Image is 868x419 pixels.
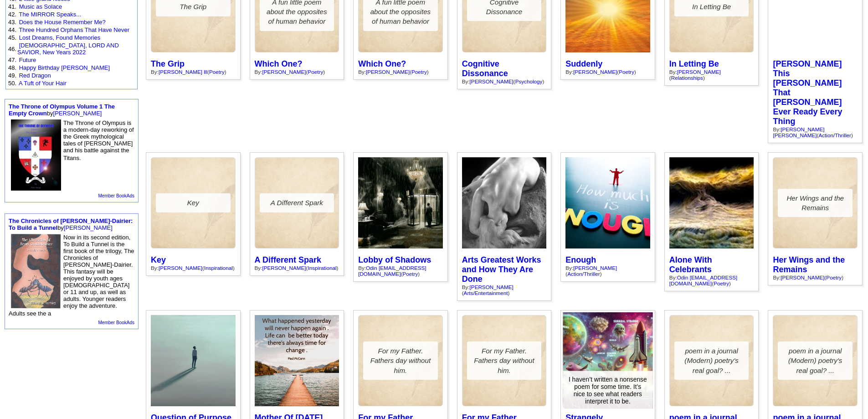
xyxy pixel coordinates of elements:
a: Her Wings and the Remains [773,255,845,274]
a: Enough [565,255,596,264]
font: 42. [8,11,16,18]
a: [PERSON_NAME] [573,265,617,271]
a: poem in a journal(Modern) poetry's real goal? ... [669,315,754,406]
font: The Throne of Olympus is a modern-day reworking of the Greek mythological tales of [PERSON_NAME] ... [63,119,134,161]
a: Psychology [515,78,543,84]
a: Odin [EMAIL_ADDRESS][DOMAIN_NAME] [358,265,426,277]
a: Odin [EMAIL_ADDRESS][DOMAIN_NAME] [669,274,737,286]
font: 46. [8,46,16,52]
div: By: ( ) [151,265,236,271]
a: Inspirational [308,265,336,271]
a: Poetry [826,274,842,280]
font: 45. [8,34,16,41]
a: Cognitive Dissonance [462,59,508,78]
div: For my Father. Fathers day without him. [363,341,438,380]
a: The Grip [151,59,185,68]
img: 64472.jpg [11,119,61,191]
a: Arts/Entertainment [464,290,508,296]
a: [PERSON_NAME] [159,265,202,271]
a: Alone With Celebrants [669,255,712,274]
a: For my Father.Fathers day without him. [358,315,443,406]
a: [PERSON_NAME] [573,69,617,75]
a: [DEMOGRAPHIC_DATA], LORD AND SAVIOR, New Years 2022 [17,42,119,56]
a: For my Father.Fathers day without him. [462,315,547,406]
a: Music as Solace [19,3,62,10]
div: By: ( ) [669,274,754,286]
a: [PERSON_NAME] [781,274,824,280]
a: [PERSON_NAME] [262,69,306,75]
a: The MIRROR Speaks... [19,11,81,18]
font: 47. [8,57,16,63]
font: by [9,103,115,117]
a: Which One? [255,59,303,68]
a: [PERSON_NAME] [470,284,514,290]
font: 43. [8,19,16,26]
div: For my Father. Fathers day without him. [467,341,542,380]
a: Future [19,57,36,63]
a: Poetry [619,69,634,75]
font: Now in its second edition, To Build a Tunnel is the first book of the trilogy, The Chronicles of ... [9,234,134,317]
a: Member BookAds [98,193,134,198]
div: poem in a journal (Modern) poetry's real goal? ... [674,341,749,380]
div: By: ( ) [151,69,236,75]
div: By: ( ) [462,78,547,84]
a: [PERSON_NAME] [PERSON_NAME] [773,126,824,138]
a: poem in a journal(Modern) poetry's real goal? ... [773,315,858,406]
a: A Different Spark [255,255,321,264]
a: [PERSON_NAME] [64,224,113,231]
div: I haven’t written a nonsense poem for some time. It’s nice to see what readers interpret it to be. [563,371,653,409]
font: by [9,217,133,231]
a: [PERSON_NAME] [53,110,102,117]
font: 44. [8,26,16,33]
a: Action/Thriller [818,132,851,138]
a: [PERSON_NAME] [470,78,514,84]
font: 50. [8,80,16,87]
div: By: ( ) [565,265,650,277]
font: 48. [8,64,16,71]
a: Action/Thriller [567,271,600,277]
a: Relationships [671,75,703,81]
a: Poetry [403,271,418,277]
a: A Different Spark [255,157,339,248]
a: Poetry [209,69,225,75]
div: By: ( ) [255,69,339,75]
a: A Tuft of Your Hair [19,80,67,87]
a: [PERSON_NAME] [677,69,721,75]
a: Lobby of Shadows [358,255,431,264]
a: Poetry [411,69,427,75]
div: poem in a journal (Modern) poetry's real goal? ... [778,341,853,380]
div: Key [156,193,231,212]
div: By: ( ) [773,126,858,138]
div: Her Wings and the Remains [778,189,853,217]
a: Lost Dreams, Found Memories [19,34,100,41]
div: By: ( ) [358,265,443,277]
a: [PERSON_NAME] [366,69,410,75]
font: 41. [8,3,16,10]
a: [PERSON_NAME] lll [159,69,207,75]
a: Suddenly [565,59,602,68]
a: Key [151,255,166,264]
font: 49. [8,72,16,79]
img: 12524.jpg [11,234,61,309]
a: Does the House Remember Me? [19,19,106,26]
div: By: ( ) [565,69,650,75]
div: By: ( ) [773,274,858,280]
a: Three Hundred Orphans That Have Never [19,26,129,33]
a: Poetry [714,280,729,286]
div: A Different Spark [260,193,334,212]
a: Member BookAds [98,320,134,325]
a: [PERSON_NAME] This [PERSON_NAME] That [PERSON_NAME] Ever Ready Every Thing [773,59,842,126]
a: [PERSON_NAME] [262,265,306,271]
div: By: ( ) [669,69,754,81]
div: By: ( ) [255,265,339,271]
a: Red Dragon [19,72,51,79]
div: By: ( ) [358,69,443,75]
a: Inspirational [204,265,233,271]
a: In Letting Be [669,59,719,68]
a: Key [151,157,236,248]
a: Which One? [358,59,406,68]
a: Happy Birthday [PERSON_NAME] [19,64,110,71]
a: The Chronicles of [PERSON_NAME]-Dairier: To Build a Tunnel [9,217,133,231]
a: Poetry [308,69,323,75]
a: Arts Greatest Works and How They Are Done [462,255,541,284]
